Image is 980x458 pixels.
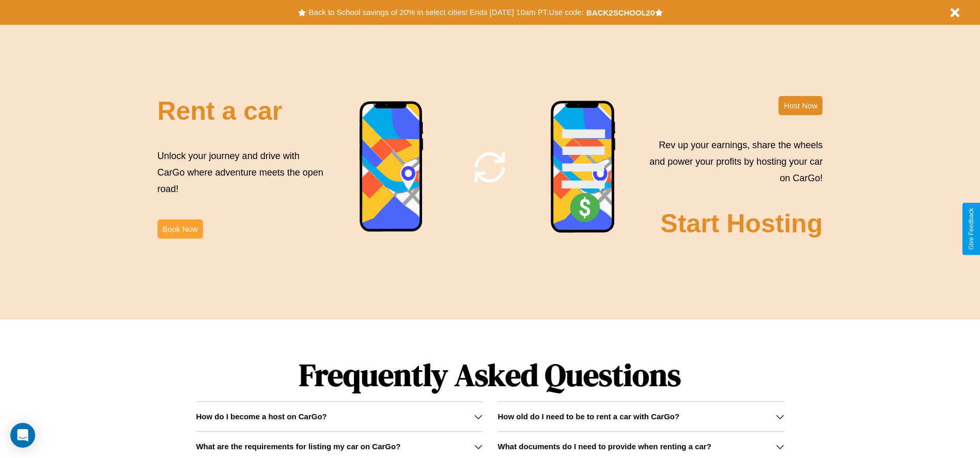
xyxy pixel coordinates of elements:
[586,8,655,17] b: BACK2SCHOOL20
[158,219,203,239] button: Book Now
[158,96,283,126] h2: Rent a car
[158,148,327,198] p: Unlock your journey and drive with CarGo where adventure meets the open road!
[10,423,35,448] div: Open Intercom Messenger
[196,442,400,451] h3: What are the requirements for listing my car on CarGo?
[359,101,424,233] img: phone
[661,209,823,239] h2: Start Hosting
[196,412,326,421] h3: How do I become a host on CarGo?
[498,442,711,451] h3: What documents do I need to provide when renting a car?
[779,96,822,115] button: Host Now
[550,100,616,234] img: phone
[306,5,586,20] button: Back to School savings of 20% in select cities! Ends [DATE] 10am PT.Use code:
[643,137,822,187] p: Rev up your earnings, share the wheels and power your profits by hosting your car on CarGo!
[968,208,975,250] div: Give Feedback
[498,412,680,421] h3: How old do I need to be to rent a car with CarGo?
[196,349,784,401] h1: Frequently Asked Questions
